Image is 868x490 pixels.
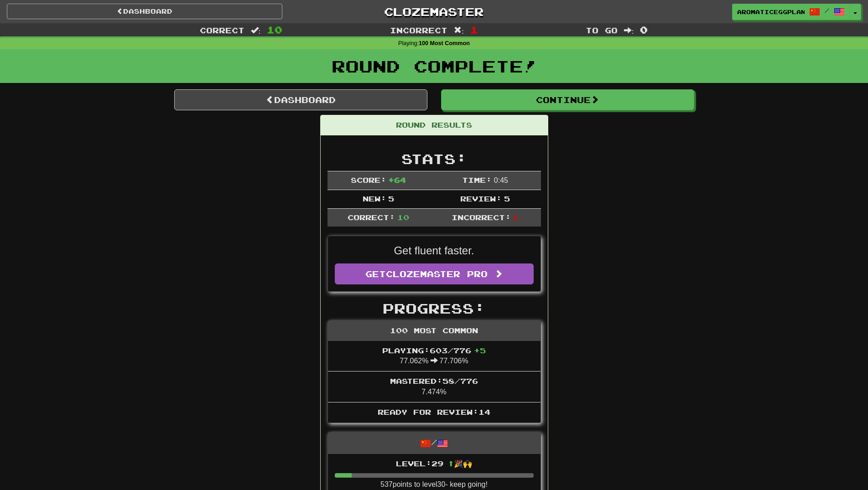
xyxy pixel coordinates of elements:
span: Clozemaster Pro [386,269,488,279]
span: 1 [513,213,519,222]
span: : [454,26,464,34]
div: 100 Most Common [328,321,541,341]
a: aromaticeggplant / [732,4,850,20]
span: 10 [267,24,282,35]
span: New: [363,194,386,203]
li: 77.062% 77.706% [328,341,541,372]
a: GetClozemaster Pro [335,263,534,284]
span: Score: [351,175,386,184]
span: + 5 [474,346,486,355]
span: 0 : 45 [494,176,508,184]
button: Continue [441,89,694,110]
span: ⬆🎉🙌 [443,459,472,468]
span: Mastered: 58 / 776 [390,377,478,385]
span: aromaticeggplant [737,8,805,16]
li: 7.474% [328,371,541,402]
span: 0 [640,24,648,35]
span: Correct: [348,213,395,222]
span: 5 [388,194,394,203]
h2: Stats: [327,151,541,166]
h1: Round Complete! [3,57,865,75]
span: + 64 [388,175,406,184]
a: Dashboard [174,89,427,110]
span: Correct [200,26,244,35]
span: 10 [397,213,409,222]
div: Round Results [321,115,548,135]
a: Clozemaster [296,4,572,20]
a: Dashboard [7,4,282,19]
span: : [624,26,634,34]
strong: 100 Most Common [419,40,470,46]
span: Incorrect [390,26,447,35]
span: / [825,7,829,14]
h2: Progress: [327,301,541,316]
span: : [251,26,261,34]
span: Review: [460,194,502,203]
span: Level: 29 [396,459,472,468]
span: To go [586,26,618,35]
p: Get fluent faster. [335,243,534,258]
span: Time: [462,175,492,184]
span: Incorrect: [452,213,511,222]
span: Ready for Review: 14 [378,407,490,416]
span: 1 [470,24,478,35]
span: 5 [504,194,510,203]
span: Playing: 603 / 776 [382,346,486,355]
div: / [328,433,541,454]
